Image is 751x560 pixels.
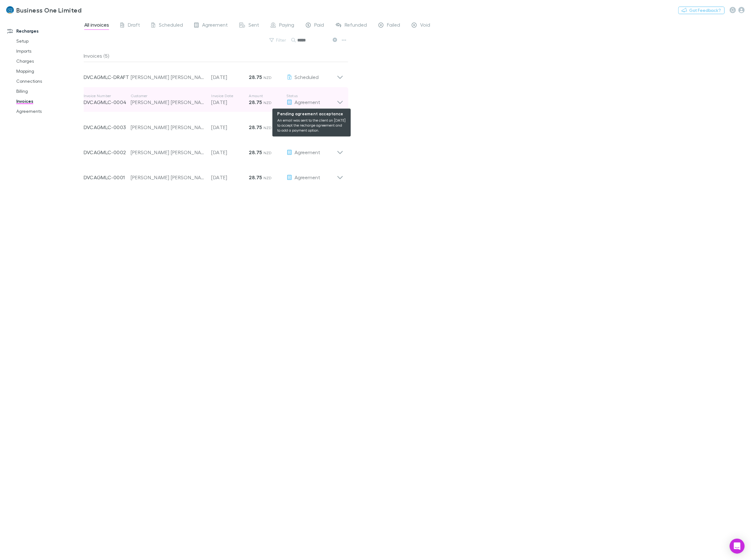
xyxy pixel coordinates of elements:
[131,149,205,156] div: [PERSON_NAME] [PERSON_NAME]
[263,150,272,155] span: NZD
[279,22,295,30] span: Paying
[287,93,337,98] p: Status
[295,174,321,180] span: Agreement
[10,56,88,66] a: Charges
[84,98,131,106] p: DVCAGMLC-0004
[3,3,85,18] a: Business One Limited
[10,76,88,86] a: Connections
[10,46,88,56] a: Imports
[6,6,14,14] img: Business One Limited's Logo
[387,22,400,30] span: Failed
[211,98,249,106] p: [DATE]
[730,539,745,554] div: Open Intercom Messenger
[263,100,272,105] span: NZD
[131,93,205,98] p: Customer
[79,162,348,187] div: DVCAGMLC-0001[PERSON_NAME] [PERSON_NAME][DATE]28.75 NZDAgreement
[249,22,259,30] span: Sent
[131,174,205,181] div: [PERSON_NAME] [PERSON_NAME]
[249,124,262,130] strong: 28.75
[10,96,88,106] a: Invoices
[79,87,348,112] div: Invoice NumberDVCAGMLC-0004Customer[PERSON_NAME] [PERSON_NAME]Invoice Date[DATE]Amount28.75 NZDSt...
[79,137,348,162] div: DVCAGMLC-0002[PERSON_NAME] [PERSON_NAME][DATE]28.75 NZDAgreement
[249,99,262,105] strong: 28.75
[211,73,249,81] p: [DATE]
[202,22,228,30] span: Agreement
[249,74,262,80] strong: 28.75
[10,66,88,76] a: Mapping
[84,73,131,81] p: DVCAGMLC-DRAFT
[295,74,319,80] span: Scheduled
[159,22,183,30] span: Scheduled
[263,125,272,130] span: NZD
[295,124,321,130] span: Agreement
[211,93,249,98] p: Invoice Date
[420,22,430,30] span: Void
[84,123,131,131] p: DVCAGMLC-0003
[128,22,140,30] span: Draft
[10,106,88,116] a: Agreements
[131,98,205,106] div: [PERSON_NAME] [PERSON_NAME]
[266,36,290,44] button: Filter
[263,75,272,80] span: NZD
[10,36,88,46] a: Setup
[79,112,348,137] div: DVCAGMLC-0003[PERSON_NAME] [PERSON_NAME][DATE]28.75 NZDAgreement
[16,6,81,14] h3: Business One Limited
[295,99,321,105] span: Agreement
[211,123,249,131] p: [DATE]
[678,7,725,14] button: Got Feedback?
[211,149,249,156] p: [DATE]
[131,123,205,131] div: [PERSON_NAME] [PERSON_NAME]
[10,86,88,96] a: Billing
[249,174,262,181] strong: 28.75
[84,174,131,181] p: DVCAGMLC-0001
[79,62,348,87] div: DVCAGMLC-DRAFT[PERSON_NAME] [PERSON_NAME][DATE]28.75 NZDScheduled
[295,149,321,155] span: Agreement
[211,174,249,181] p: [DATE]
[1,26,88,36] a: Recharges
[315,22,324,30] span: Paid
[131,73,205,81] div: [PERSON_NAME] [PERSON_NAME]
[249,149,262,155] strong: 28.75
[263,175,272,180] span: NZD
[249,93,287,98] p: Amount
[345,22,367,30] span: Refunded
[84,93,131,98] p: Invoice Number
[84,149,131,156] p: DVCAGMLC-0002
[84,22,109,30] span: All invoices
